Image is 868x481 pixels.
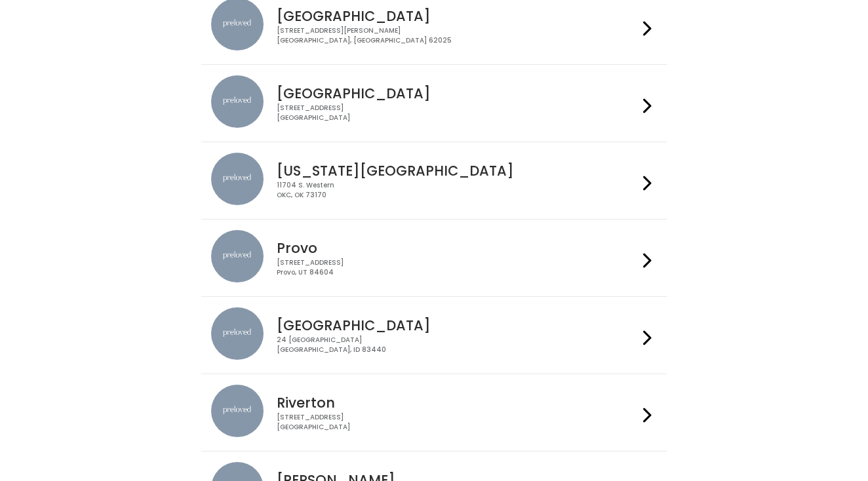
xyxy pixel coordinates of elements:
h4: Riverton [277,395,637,410]
a: preloved location Riverton [STREET_ADDRESS][GEOGRAPHIC_DATA] [211,385,656,440]
h4: Provo [277,240,637,256]
h4: [GEOGRAPHIC_DATA] [277,318,637,333]
a: preloved location Provo [STREET_ADDRESS]Provo, UT 84604 [211,230,656,286]
a: preloved location [GEOGRAPHIC_DATA] 24 [GEOGRAPHIC_DATA][GEOGRAPHIC_DATA], ID 83440 [211,307,656,363]
img: preloved location [211,153,264,205]
div: 24 [GEOGRAPHIC_DATA] [GEOGRAPHIC_DATA], ID 83440 [277,336,637,355]
div: 11704 S. Western OKC, OK 73170 [277,181,637,200]
div: [STREET_ADDRESS] Provo, UT 84604 [277,258,637,277]
div: [STREET_ADDRESS][PERSON_NAME] [GEOGRAPHIC_DATA], [GEOGRAPHIC_DATA] 62025 [277,26,637,45]
div: [STREET_ADDRESS] [GEOGRAPHIC_DATA] [277,413,637,432]
img: preloved location [211,307,264,360]
div: [STREET_ADDRESS] [GEOGRAPHIC_DATA] [277,104,637,123]
a: preloved location [US_STATE][GEOGRAPHIC_DATA] 11704 S. WesternOKC, OK 73170 [211,153,656,208]
h4: [GEOGRAPHIC_DATA] [277,86,637,101]
img: preloved location [211,230,264,282]
h4: [GEOGRAPHIC_DATA] [277,9,637,24]
a: preloved location [GEOGRAPHIC_DATA] [STREET_ADDRESS][GEOGRAPHIC_DATA] [211,75,656,131]
img: preloved location [211,385,264,437]
img: preloved location [211,75,264,128]
h4: [US_STATE][GEOGRAPHIC_DATA] [277,163,637,178]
